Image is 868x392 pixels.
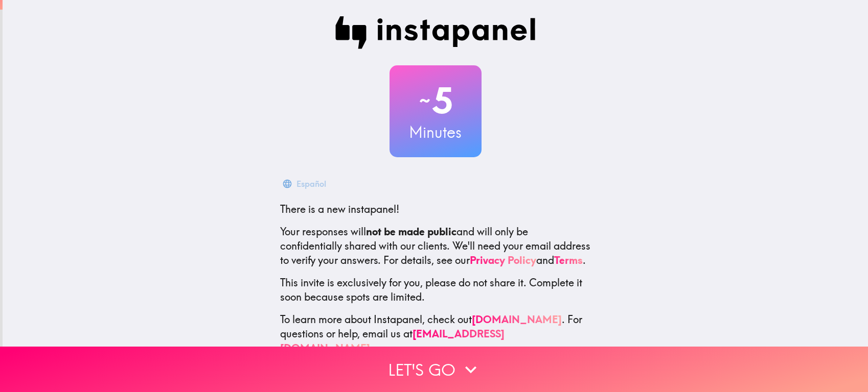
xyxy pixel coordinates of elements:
h3: Minutes [390,121,482,143]
a: [DOMAIN_NAME] [472,313,562,326]
span: ~ [418,85,432,116]
div: Español [296,177,326,191]
p: This invite is exclusively for you, please do not share it. Complete it soon because spots are li... [280,276,591,304]
img: Instapanel [335,16,536,49]
h2: 5 [390,80,482,121]
span: There is a new instapanel! [280,203,399,215]
p: Your responses will and will only be confidentially shared with our clients. We'll need your emai... [280,225,591,267]
button: Español [280,174,330,194]
p: To learn more about Instapanel, check out . For questions or help, email us at . [280,312,591,355]
a: Terms [554,254,583,266]
a: Privacy Policy [470,254,536,266]
b: not be made public [366,225,456,238]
